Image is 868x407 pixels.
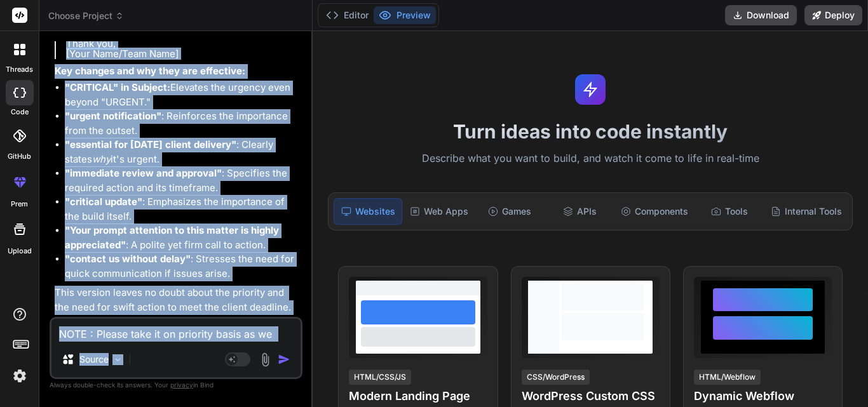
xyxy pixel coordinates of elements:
[320,150,860,167] p: Describe what you want to build, and watch it come to life in real-time
[6,64,33,75] label: threads
[65,81,300,109] li: Elevates the urgency even beyond "URGENT."
[65,138,236,150] strong: "essential for [DATE] client delivery"
[55,65,245,77] strong: Key changes and why they are effective:
[616,198,693,225] div: Components
[65,252,300,281] li: : Stresses the need for quick communication if issues arise.
[334,198,402,225] div: Websites
[92,153,111,165] em: why
[522,370,590,385] div: CSS/WordPress
[48,10,124,22] span: Choose Project
[349,370,411,385] div: HTML/CSS/JS
[766,198,847,225] div: Internal Tools
[55,286,300,314] p: This version leaves no doubt about the priority and the need for swift action to meet the client ...
[694,370,761,385] div: HTML/Webflow
[9,365,31,387] img: settings
[349,387,487,405] h4: Modern Landing Page
[65,224,279,251] strong: "Your prompt attention to this matter is highly appreciated"
[170,381,193,389] span: privacy
[66,39,300,59] p: Thank you, [Your Name/Team Name]
[696,198,763,225] div: Tools
[65,138,300,166] li: : Clearly states it's urgent.
[65,253,191,265] strong: "contact us without delay"
[258,352,273,367] img: attachment
[65,224,300,252] li: : A polite yet firm call to action.
[11,107,29,117] label: code
[546,198,613,225] div: APIs
[522,387,660,405] h4: WordPress Custom CSS
[320,120,860,143] h1: Turn ideas into code instantly
[50,379,302,391] p: Always double-check its answers. Your in Bind
[405,198,473,225] div: Web Apps
[321,6,374,24] button: Editor
[725,5,797,25] button: Download
[65,109,300,138] li: : Reinforces the importance from the outset.
[65,195,300,224] li: : Emphasizes the importance of the build itself.
[8,151,31,162] label: GitHub
[65,81,170,93] strong: "CRITICAL" in Subject:
[112,354,123,365] img: Pick Models
[804,5,862,25] button: Deploy
[65,196,142,208] strong: "critical update"
[8,246,32,257] label: Upload
[65,167,222,179] strong: "immediate review and approval"
[374,6,436,24] button: Preview
[476,198,543,225] div: Games
[278,353,290,366] img: icon
[65,166,300,195] li: : Specifies the required action and its timeframe.
[79,353,109,366] p: Source
[65,110,161,122] strong: "urgent notification"
[11,199,28,210] label: prem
